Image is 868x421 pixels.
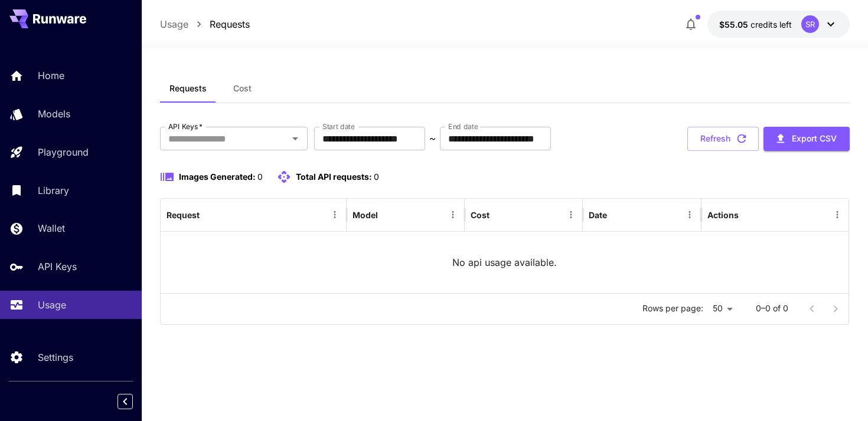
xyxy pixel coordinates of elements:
span: Requests [169,83,207,94]
p: Models [38,107,70,121]
button: Menu [829,206,846,223]
button: Menu [327,206,343,223]
div: Collapse sidebar [126,391,142,412]
button: Sort [379,206,396,223]
p: Home [38,68,64,83]
p: 0–0 of 0 [756,302,788,314]
span: credits left [750,19,792,29]
div: Request [167,210,200,220]
p: Library [38,183,69,198]
button: Refresh [687,127,759,151]
button: Menu [563,206,579,223]
div: Date [589,210,607,220]
span: 0 [374,172,379,182]
div: SR [801,15,819,33]
p: API Keys [38,259,77,274]
button: Menu [681,206,698,223]
p: ~ [429,131,436,146]
button: Sort [201,206,217,223]
a: Requests [210,17,250,31]
p: Usage [38,298,66,312]
p: Playground [38,145,89,159]
div: 50 [708,300,737,317]
p: No api usage available. [452,255,557,269]
label: End date [448,121,478,131]
span: 0 [257,172,263,182]
button: Export CSV [763,127,850,151]
nav: breadcrumb [160,17,250,31]
button: Menu [445,206,461,223]
button: Open [287,130,304,147]
span: Cost [233,83,252,94]
div: Actions [707,210,739,220]
span: $55.05 [719,19,750,29]
div: Cost [471,210,490,220]
label: API Keys [168,121,203,131]
p: Settings [38,350,73,364]
label: Start date [322,121,355,131]
button: $55.05SR [707,11,850,38]
a: Usage [160,17,188,31]
span: Images Generated: [179,172,256,182]
p: Wallet [38,221,65,235]
button: Sort [608,206,625,223]
p: Rows per page: [642,302,703,314]
span: Total API requests: [296,172,372,182]
div: Model [353,210,378,220]
button: Collapse sidebar [118,394,133,409]
button: Sort [491,206,507,223]
div: $55.05 [719,18,792,31]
